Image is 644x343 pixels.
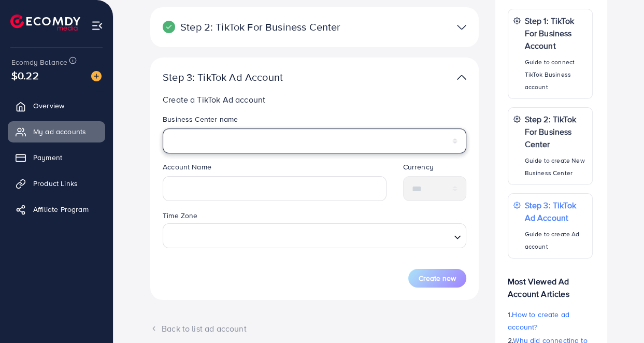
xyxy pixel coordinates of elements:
img: menu [91,20,103,32]
legend: Business Center name [163,114,466,128]
a: Affiliate Program [8,199,105,220]
a: Product Links [8,173,105,194]
span: Payment [33,152,62,163]
p: Step 3: TikTok Ad Account [525,199,587,224]
p: Most Viewed Ad Account Articles [508,267,593,300]
img: logo [10,15,80,31]
button: Create new [408,269,466,288]
p: Step 2: TikTok For Business Center [525,113,587,150]
img: TikTok partner [457,20,466,35]
input: Search for option [167,226,450,245]
img: TikTok partner [457,70,466,85]
span: $0.22 [11,68,39,83]
p: Step 1: TikTok For Business Account [525,15,587,52]
div: Search for option [163,223,466,248]
span: How to create ad account? [508,309,569,332]
legend: Currency [403,162,467,176]
a: My ad accounts [8,121,105,142]
a: Overview [8,95,105,116]
p: Guide to connect TikTok Business account [525,56,587,93]
legend: Account Name [163,162,387,176]
label: Time Zone [163,210,197,221]
span: Ecomdy Balance [11,57,67,67]
p: Step 3: TikTok Ad Account [163,71,360,83]
iframe: Chat [600,296,636,335]
p: Step 2: TikTok For Business Center [163,21,360,33]
div: Back to list ad account [150,323,479,335]
span: Affiliate Program [33,204,89,215]
p: Create a TikTok Ad account [163,93,466,106]
p: 1. [508,308,593,333]
span: My ad accounts [33,126,86,137]
span: Create new [419,273,456,283]
span: Overview [33,101,64,111]
span: Product Links [33,178,78,189]
p: Guide to create New Business Center [525,154,587,179]
img: image [91,71,102,81]
p: Guide to create Ad account [525,228,587,253]
a: Payment [8,147,105,168]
